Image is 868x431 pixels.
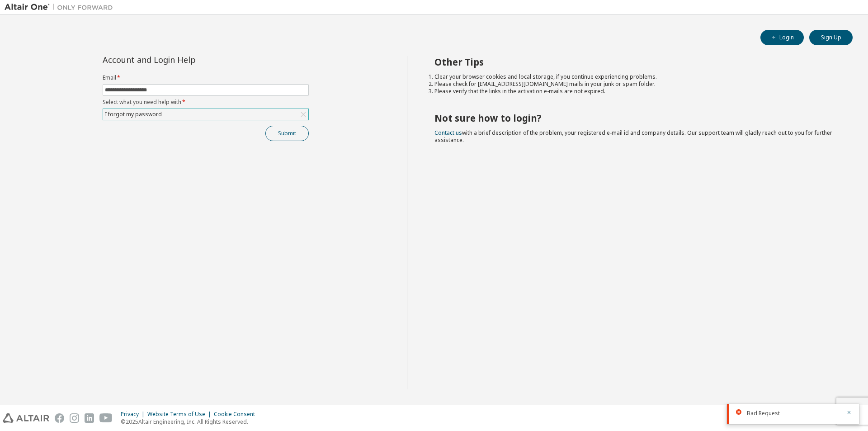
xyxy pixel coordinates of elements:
button: Submit [265,126,309,141]
a: Contact us [434,129,462,137]
div: I forgot my password [104,109,163,119]
p: © 2025 Altair Engineering, Inc. All Rights Reserved. [121,418,260,426]
label: Select what you need help with [103,99,309,106]
img: Altair One [5,3,118,12]
div: Privacy [121,411,147,418]
img: instagram.svg [70,413,79,423]
h2: Not sure how to login? [434,112,837,124]
span: Bad Request [747,410,780,417]
li: Please verify that the links in the activation e-mails are not expired. [434,88,837,95]
li: Please check for [EMAIL_ADDRESS][DOMAIN_NAME] mails in your junk or spam folder. [434,81,837,88]
button: Login [760,30,804,45]
img: altair_logo.svg [3,413,49,423]
span: with a brief description of the problem, your registered e-mail id and company details. Our suppo... [434,129,832,144]
div: Website Terms of Use [147,411,214,418]
img: youtube.svg [99,413,113,423]
button: Sign Up [809,30,853,45]
li: Clear your browser cookies and local storage, if you continue experiencing problems. [434,73,837,81]
label: Email [103,74,309,81]
div: I forgot my password [103,109,308,120]
div: Account and Login Help [103,56,268,63]
h2: Other Tips [434,56,837,68]
div: Cookie Consent [214,411,260,418]
img: linkedin.svg [85,413,94,423]
img: facebook.svg [55,413,64,423]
